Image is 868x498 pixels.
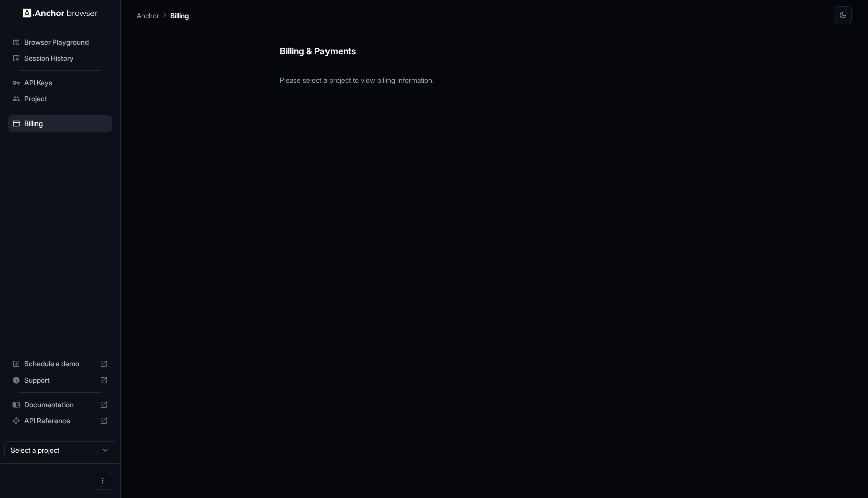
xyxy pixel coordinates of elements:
span: Schedule a demo [24,359,96,369]
nav: breadcrumb [137,10,189,21]
h6: Billing & Payments [280,24,709,59]
p: Please select a project to view billing information. [280,67,709,85]
div: API Reference [8,413,112,429]
span: API Keys [24,78,108,88]
div: Browser Playground [8,34,112,50]
span: Project [24,94,108,104]
div: Session History [8,50,112,66]
div: Documentation [8,397,112,413]
p: Billing [170,10,189,21]
span: Session History [24,53,108,63]
div: Support [8,372,112,388]
span: Documentation [24,400,96,410]
span: API Reference [24,416,96,426]
div: API Keys [8,75,112,91]
button: Open menu [94,472,112,490]
span: Browser Playground [24,37,108,47]
div: Schedule a demo [8,356,112,372]
span: Billing [24,118,108,129]
div: Project [8,91,112,107]
img: Anchor Logo [23,8,98,18]
span: Support [24,375,96,385]
div: Billing [8,115,112,132]
p: Anchor [137,10,159,21]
